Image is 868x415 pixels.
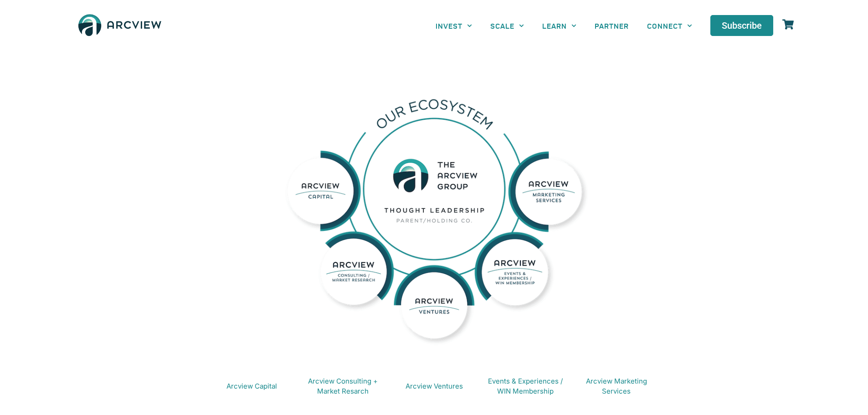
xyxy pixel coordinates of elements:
img: The Arcview Group [74,9,165,42]
a: LEARN [533,15,586,36]
a: Arcview Consulting + Market Resarch [308,377,378,396]
a: INVEST [426,15,481,36]
a: Arcview Marketing Services [586,377,647,396]
a: Arcview Ventures [406,382,463,390]
nav: Menu [426,15,702,36]
a: Subscribe [710,15,773,36]
a: SCALE [481,15,533,36]
a: PARTNER [586,15,638,36]
a: CONNECT [638,15,701,36]
span: Subscribe [722,21,762,30]
a: Events & Experiences / WIN Membership [488,377,563,396]
a: Arcview Capital [226,382,277,390]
